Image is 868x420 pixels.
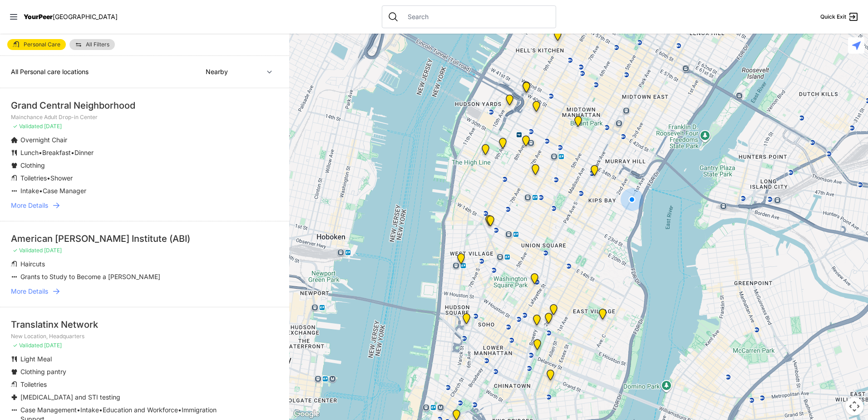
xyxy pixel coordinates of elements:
[11,287,48,296] span: More Details
[24,13,53,20] span: YourPeer
[13,123,43,130] span: ✓ Validated
[485,215,496,230] div: The Center, Main Building
[291,408,321,420] img: Google
[20,149,39,156] span: Lunch
[42,149,71,156] span: Breakfast
[531,315,542,329] div: Bowery Campus
[820,13,846,20] span: Quick Exit
[529,273,540,288] div: Harvey Milk High School
[11,99,278,112] div: Grand Central Neighborhood
[20,393,120,401] span: [MEDICAL_DATA] and STI testing
[552,30,563,45] div: 9th Avenue Drop-in Center
[521,82,532,96] div: Metro Baptist Church
[20,273,160,280] span: Grants to Study to Become a [PERSON_NAME]
[504,95,515,109] div: Sylvia's Place
[20,187,39,195] span: Intake
[20,380,47,388] span: Toiletries
[11,333,278,340] p: New Location, Headquarters
[11,318,278,331] div: Translatinx Network
[497,138,508,152] div: Chelsea
[589,165,600,180] div: Mainchance Adult Drop-in Center
[20,260,45,268] span: Haircuts
[20,406,77,414] span: Case Management
[50,174,73,182] span: Shower
[86,42,109,47] span: All Filters
[44,123,62,130] span: [DATE]
[80,406,99,414] span: Intake
[532,339,543,354] div: Senior Services Center
[44,247,62,254] span: [DATE]
[11,114,278,121] p: Mainchance Adult Drop-in Center
[455,253,467,268] div: Greenwich Village
[531,101,542,115] div: Positive Health Project
[103,406,178,414] span: Education and Workforce
[597,309,608,323] div: Manhattan
[43,187,86,195] span: Case Manager
[548,304,559,319] div: Maryhouse
[483,215,495,230] div: Center Youth
[20,161,45,169] span: Clothing
[845,397,863,415] button: Map camera controls
[543,313,554,327] div: St. Joseph House
[530,164,541,179] div: New Location, Headquarters
[39,149,42,156] span: •
[71,149,74,156] span: •
[820,11,859,22] a: Quick Exit
[11,201,48,210] span: More Details
[69,39,115,50] a: All Filters
[47,174,50,182] span: •
[74,149,94,156] span: Dinner
[11,287,278,296] a: More Details
[20,174,47,182] span: Toiletries
[99,406,103,414] span: •
[53,13,118,20] span: [GEOGRAPHIC_DATA]
[521,81,532,96] div: Metro Baptist Church
[291,408,321,420] a: Open this area in Google Maps (opens a new window)
[11,232,278,245] div: American [PERSON_NAME] Institute (ABI)
[20,355,52,363] span: Light Meal
[44,342,62,349] span: [DATE]
[545,370,556,384] div: Lower East Side Youth Drop-in Center. Yellow doors with grey buzzer on the right
[77,406,80,414] span: •
[11,68,89,75] span: All Personal care locations
[20,136,67,144] span: Overnight Chair
[621,188,643,211] div: You are here!
[13,342,43,349] span: ✓ Validated
[13,247,43,254] span: ✓ Validated
[520,135,532,150] div: Antonio Olivieri Drop-in Center
[7,39,66,50] a: Personal Care
[39,187,43,195] span: •
[11,201,278,210] a: More Details
[24,14,118,20] a: YourPeer[GEOGRAPHIC_DATA]
[461,313,472,328] div: Main Location, SoHo, DYCD Youth Drop-in Center
[402,12,550,21] input: Search
[20,368,66,375] span: Clothing pantry
[24,42,60,47] span: Personal Care
[178,406,182,414] span: •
